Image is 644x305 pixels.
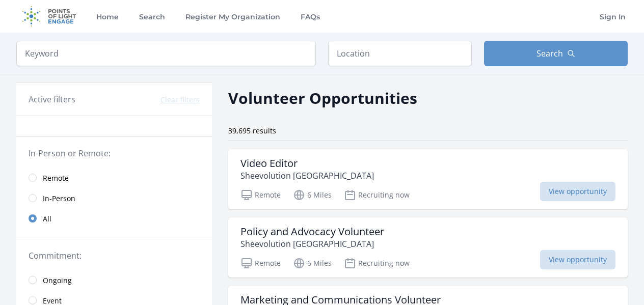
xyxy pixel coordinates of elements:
[16,270,212,290] a: Ongoing
[240,157,374,170] h3: Video Editor
[240,189,281,201] p: Remote
[344,257,410,269] p: Recruiting now
[540,250,615,269] span: View opportunity
[29,93,75,105] h3: Active filters
[228,217,628,278] a: Policy and Advocacy Volunteer Sheevolution [GEOGRAPHIC_DATA] Remote 6 Miles Recruiting now View o...
[293,257,332,269] p: 6 Miles
[43,173,69,183] span: Remote
[240,226,384,238] h3: Policy and Advocacy Volunteer
[228,87,417,109] h2: Volunteer Opportunities
[16,188,212,208] a: In-Person
[228,126,276,135] span: 39,695 results
[29,147,200,159] legend: In-Person or Remote:
[536,47,563,60] span: Search
[344,189,410,201] p: Recruiting now
[160,95,200,105] button: Clear filters
[328,41,472,66] input: Location
[228,149,628,209] a: Video Editor Sheevolution [GEOGRAPHIC_DATA] Remote 6 Miles Recruiting now View opportunity
[16,168,212,188] a: Remote
[240,238,384,250] p: Sheevolution [GEOGRAPHIC_DATA]
[240,170,374,182] p: Sheevolution [GEOGRAPHIC_DATA]
[43,214,51,224] span: All
[43,275,72,286] span: Ongoing
[293,189,332,201] p: 6 Miles
[16,208,212,229] a: All
[540,182,615,201] span: View opportunity
[240,257,281,269] p: Remote
[16,41,316,66] input: Keyword
[43,193,75,204] span: In-Person
[484,41,628,66] button: Search
[29,249,200,262] legend: Commitment:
